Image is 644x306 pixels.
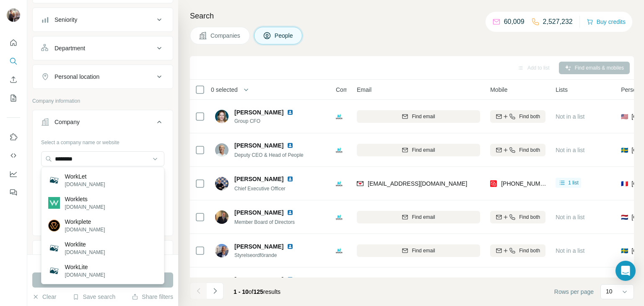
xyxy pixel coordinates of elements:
button: Department [33,38,173,58]
span: 🇸🇪 [621,246,628,255]
h4: Search [190,10,634,22]
button: Dashboard [7,166,20,182]
span: Not in a list [556,113,584,120]
p: Workplete [65,218,105,226]
span: Group CFO [234,117,304,125]
button: Find both [490,144,545,156]
img: Worklite [48,242,60,254]
img: WorkLite [48,265,60,277]
p: [DOMAIN_NAME] [65,271,105,279]
div: Open Intercom Messenger [615,261,636,281]
p: [DOMAIN_NAME] [65,226,105,233]
img: Avatar [215,244,229,257]
img: Avatar [215,277,229,291]
button: Find email [357,144,480,156]
span: Lists [556,86,568,94]
p: Worklets [65,195,105,203]
p: WorkLite [65,263,105,271]
button: My lists [7,91,20,106]
p: Worklite [65,240,105,249]
span: 1 - 10 [234,288,249,295]
img: WorkLet [48,174,60,186]
span: People [275,31,294,40]
img: Avatar [215,110,229,123]
img: Logo of Maximum Entertainment [336,180,343,187]
span: Company [336,86,361,94]
p: 10 [606,287,613,296]
span: Find email [412,113,435,120]
span: Find both [519,113,540,120]
div: Seniority [55,16,77,24]
span: Rows per page [554,288,594,296]
span: Deputy CEO & Head of People [234,152,304,158]
p: 2,527,232 [543,17,573,27]
button: Use Surfe on LinkedIn [7,130,20,145]
button: Enrich CSV [7,72,20,87]
img: LinkedIn logo [287,142,293,149]
span: [PERSON_NAME] [234,108,283,117]
img: provider prospeo logo [490,179,497,188]
button: Use Surfe API [7,148,20,163]
span: Mobile [490,86,507,94]
span: 🇺🇸 [621,112,628,121]
img: LinkedIn logo [287,209,293,216]
button: Industry [33,242,173,262]
button: Company [33,112,173,135]
span: 125 [254,288,263,295]
button: Clear [32,293,56,301]
span: Styrelseordförande [234,252,304,259]
span: Member Board of Directors [234,219,295,225]
img: provider findymail logo [357,179,364,188]
span: 1 list [568,179,579,187]
span: Find both [519,146,540,154]
button: Find email [357,110,480,123]
span: [PERSON_NAME] [234,275,283,284]
img: Logo of Maximum Entertainment [336,113,343,120]
span: [PERSON_NAME] [234,208,283,217]
span: Email [357,86,371,94]
div: Company [55,118,80,126]
div: Personal location [55,73,99,81]
button: Save search [73,293,115,301]
span: Companies [210,31,241,40]
button: Feedback [7,185,20,200]
span: Find email [412,213,435,221]
p: [DOMAIN_NAME] [65,181,105,188]
p: [DOMAIN_NAME] [65,249,105,256]
img: LinkedIn logo [287,109,293,116]
span: Not in a list [556,147,584,153]
p: 60,009 [504,17,525,27]
div: Department [55,44,85,52]
p: [DOMAIN_NAME] [65,203,105,211]
span: 🇳🇱 [621,213,628,221]
button: Search [7,54,20,69]
span: [PERSON_NAME] [234,141,283,150]
img: Avatar [215,177,229,190]
p: Company information [32,97,173,105]
span: Chief Executive Officer [234,186,286,192]
button: Navigate to next page [207,283,223,299]
img: Logo of Maximum Entertainment [336,214,343,220]
span: [EMAIL_ADDRESS][DOMAIN_NAME] [368,180,467,187]
span: Not in a list [556,247,584,254]
span: Find email [412,247,435,254]
img: Avatar [7,8,20,22]
img: LinkedIn logo [287,243,293,250]
button: Find email [357,211,480,223]
button: Buy credits [587,16,626,28]
img: LinkedIn logo [287,276,293,283]
span: 🇫🇷 [621,179,628,188]
button: Find both [490,110,545,123]
img: Worklets [48,197,60,209]
button: Find both [490,211,545,223]
button: Find both [490,244,545,257]
img: Workplete [48,220,60,231]
img: Avatar [215,210,229,224]
button: Find email [357,244,480,257]
span: Not in a list [556,214,584,220]
span: [PHONE_NUMBER] [501,180,554,187]
div: Select a company name or website [41,135,164,146]
button: Share filters [132,293,173,301]
span: of [249,288,254,295]
span: Find both [519,247,540,254]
